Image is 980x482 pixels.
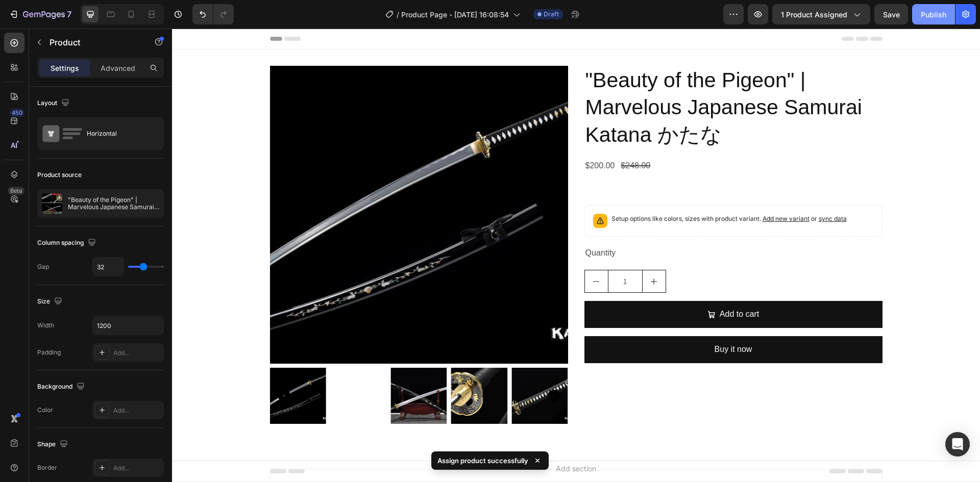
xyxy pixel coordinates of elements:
p: Settings [51,63,79,73]
img: product feature img [42,193,62,214]
p: 7 [67,8,71,20]
span: Draft [544,10,559,19]
div: Publish [921,9,946,20]
div: Add... [113,406,161,415]
p: "Beauty of the Pigeon" | Marvelous Japanese Samurai Katana かたな [68,196,159,211]
span: Product Page - [DATE] 16:08:54 [401,9,509,20]
div: Size [37,295,64,309]
span: or [638,186,675,194]
button: increment [471,242,494,264]
span: / [397,9,399,20]
div: Open Intercom Messenger [945,432,970,456]
button: decrement [413,242,436,264]
div: Background [37,380,87,394]
div: Gap [37,262,49,271]
h2: "Beauty of the Pigeon" | Marvelous Japanese Samurai Katana かたな [412,37,710,121]
div: Layout [37,96,71,110]
div: Quantity [412,216,710,233]
input: quantity [436,242,471,264]
div: Border [37,463,57,472]
p: Assign product successfully [437,455,528,466]
p: Setup options like colors, sizes with product variant. [439,185,675,195]
p: Advanced [101,63,135,73]
button: Carousel Next Arrow [376,361,388,373]
span: Add new variant [591,186,638,194]
div: Add to cart [548,278,587,293]
iframe: Design area [172,29,980,482]
div: Product source [37,170,82,180]
div: Color [37,405,53,415]
div: Beta [8,187,24,195]
div: Add... [113,348,161,358]
div: Add... [113,464,161,473]
div: Undo/Redo [192,4,234,24]
div: $200.00 [412,129,444,146]
button: Publish [912,4,955,24]
div: 450 [10,109,24,117]
button: 7 [4,4,76,24]
button: Buy it now [412,308,710,335]
input: Auto [93,258,124,276]
div: Width [37,321,54,330]
button: Save [874,4,908,24]
span: sync data [647,186,675,194]
span: 1 product assigned [781,9,847,20]
div: $248.00 [448,129,479,146]
div: Horizontal [87,122,149,145]
button: Add to cart [412,272,710,299]
p: Product [50,36,136,48]
input: Auto [93,316,163,335]
div: Padding [37,348,61,357]
button: 1 product assigned [772,4,870,24]
div: Buy it now [543,314,580,328]
span: Save [883,10,900,19]
div: Column spacing [37,236,98,250]
div: Shape [37,438,70,451]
